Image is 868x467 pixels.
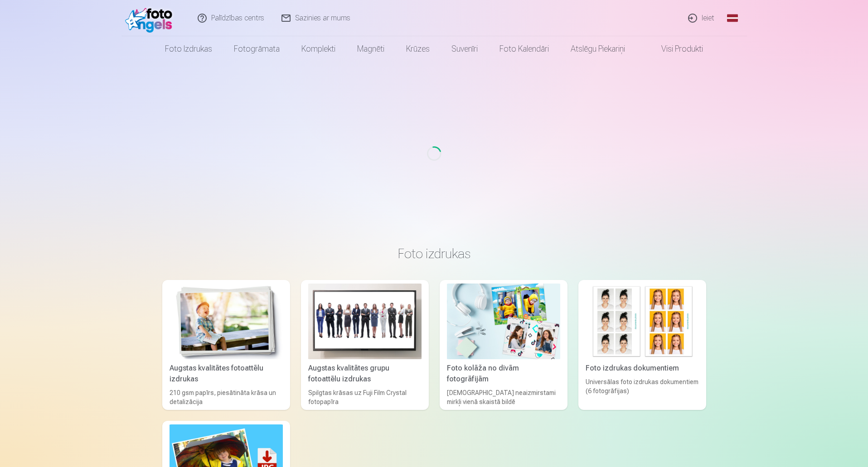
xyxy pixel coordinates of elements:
[443,363,564,385] div: Foto kolāža no divām fotogrāfijām
[489,36,560,62] a: Foto kalendāri
[223,36,291,62] a: Fotogrāmata
[582,363,703,374] div: Foto izdrukas dokumentiem
[125,4,177,33] img: /fa1
[636,36,714,62] a: Visi produkti
[443,388,564,406] div: [DEMOGRAPHIC_DATA] neaizmirstami mirkļi vienā skaistā bildē
[440,280,567,410] a: Foto kolāža no divām fotogrāfijāmFoto kolāža no divām fotogrāfijām[DEMOGRAPHIC_DATA] neaizmirstam...
[170,246,699,262] h3: Foto izdrukas
[305,363,425,385] div: Augstas kvalitātes grupu fotoattēlu izdrukas
[291,36,346,62] a: Komplekti
[447,284,560,359] img: Foto kolāža no divām fotogrāfijām
[586,284,699,359] img: Foto izdrukas dokumentiem
[166,363,286,385] div: Augstas kvalitātes fotoattēlu izdrukas
[395,36,441,62] a: Krūzes
[560,36,636,62] a: Atslēgu piekariņi
[578,280,706,410] a: Foto izdrukas dokumentiemFoto izdrukas dokumentiemUniversālas foto izdrukas dokumentiem (6 fotogr...
[301,280,429,410] a: Augstas kvalitātes grupu fotoattēlu izdrukasAugstas kvalitātes grupu fotoattēlu izdrukasSpilgtas ...
[166,388,286,406] div: 210 gsm papīrs, piesātināta krāsa un detalizācija
[154,36,223,62] a: Foto izdrukas
[305,388,425,406] div: Spilgtas krāsas uz Fuji Film Crystal fotopapīra
[308,284,422,359] img: Augstas kvalitātes grupu fotoattēlu izdrukas
[346,36,395,62] a: Magnēti
[170,284,283,359] img: Augstas kvalitātes fotoattēlu izdrukas
[582,377,703,406] div: Universālas foto izdrukas dokumentiem (6 fotogrāfijas)
[441,36,489,62] a: Suvenīri
[162,280,290,410] a: Augstas kvalitātes fotoattēlu izdrukasAugstas kvalitātes fotoattēlu izdrukas210 gsm papīrs, piesā...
